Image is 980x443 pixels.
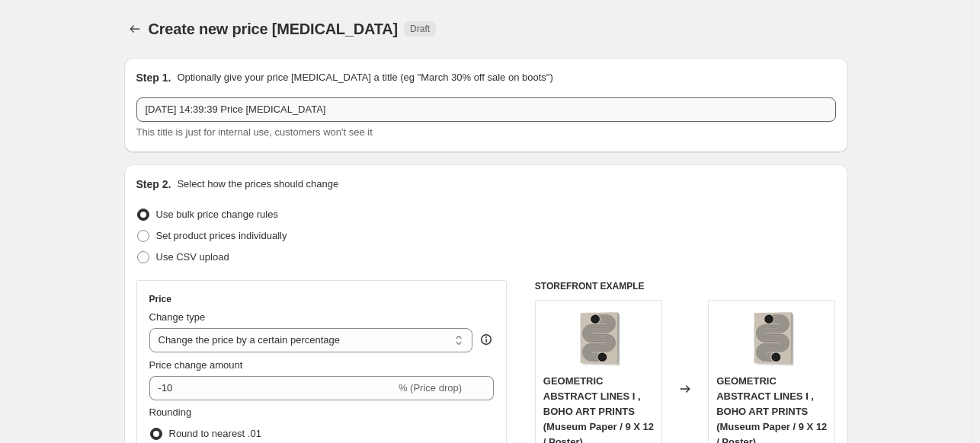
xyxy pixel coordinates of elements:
span: Round to nearest .01 [169,428,261,439]
h3: Price [149,293,171,305]
h6: STOREFRONT EXAMPLE [535,280,836,292]
span: % (Price drop) [399,382,462,394]
span: Draft [410,23,430,35]
input: 30% off holiday sale [136,97,836,122]
img: gallerywrap-resized_212f066c-7c3d-4415-9b16-553eb73bee29_80x.jpg [568,308,629,369]
span: This title is just for internal use, customers won't see it [136,126,373,138]
span: Change type [149,311,206,323]
div: help [479,332,494,347]
h2: Step 2. [136,177,171,192]
p: Optionally give your price [MEDICAL_DATA] a title (eg "March 30% off sale on boots") [177,70,552,85]
span: Rounding [149,406,192,418]
input: -15 [149,376,396,400]
h2: Step 1. [136,70,171,85]
span: Set product prices individually [156,230,287,241]
span: Use CSV upload [156,251,229,263]
p: Select how the prices should change [177,177,338,192]
img: gallerywrap-resized_212f066c-7c3d-4415-9b16-553eb73bee29_80x.jpg [741,308,802,369]
button: Price change jobs [124,18,146,40]
span: Use bulk price change rules [156,209,278,220]
span: Price change amount [149,359,243,371]
span: Create new price [MEDICAL_DATA] [149,21,399,37]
